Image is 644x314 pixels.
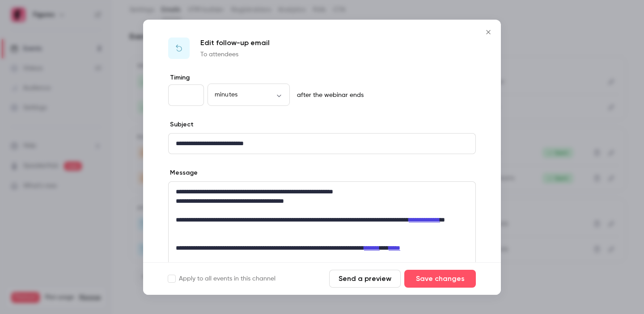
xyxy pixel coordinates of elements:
[479,23,497,41] button: Close
[169,134,475,154] div: editor
[168,120,194,129] label: Subject
[208,90,290,99] div: minutes
[293,91,364,100] p: after the webinar ends
[168,274,275,283] label: Apply to all events in this channel
[329,270,401,288] button: Send a preview
[200,50,270,59] p: To attendees
[168,168,198,177] label: Message
[169,182,475,286] div: editor
[168,73,476,82] label: Timing
[200,38,270,48] p: Edit follow-up email
[404,270,476,288] button: Save changes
